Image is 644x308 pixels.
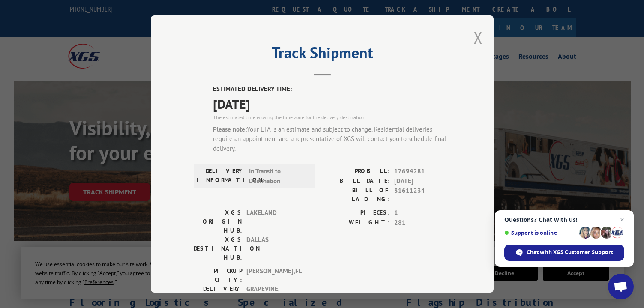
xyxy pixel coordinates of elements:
span: LAKELAND [246,208,304,235]
label: BILL DATE: [322,176,390,186]
label: DELIVERY CITY: [194,284,242,304]
span: In Transit to Destination [249,167,307,186]
span: [DATE] [394,176,451,186]
span: 31611234 [394,186,451,204]
span: GRAPEVINE , [GEOGRAPHIC_DATA] [246,284,304,304]
label: WEIGHT: [322,218,390,228]
div: Your ETA is an estimate and subject to change. Residential deliveries require an appointment and ... [213,125,451,154]
span: 17694281 [394,167,451,176]
div: The estimated time is using the time zone for the delivery destination. [213,114,451,121]
label: PROBILL: [322,167,390,176]
button: Close modal [473,26,483,49]
strong: Please note: [213,125,247,133]
label: PICKUP CITY: [194,266,242,284]
span: Support is online [504,230,576,236]
label: ESTIMATED DELIVERY TIME: [213,84,451,94]
div: Open chat [608,274,634,299]
label: XGS DESTINATION HUB: [194,235,242,262]
span: DALLAS [246,235,304,262]
label: DELIVERY INFORMATION: [196,167,245,186]
div: Chat with XGS Customer Support [504,245,624,261]
span: 281 [394,218,451,228]
label: BILL OF LADING: [322,186,390,204]
span: [PERSON_NAME] , FL [246,266,304,284]
span: 1 [394,208,451,218]
span: Questions? Chat with us! [504,216,624,223]
span: Close chat [617,215,627,225]
label: PIECES: [322,208,390,218]
span: Chat with XGS Customer Support [527,248,613,256]
span: [DATE] [213,94,451,114]
label: XGS ORIGIN HUB: [194,208,242,235]
h2: Track Shipment [194,47,451,63]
